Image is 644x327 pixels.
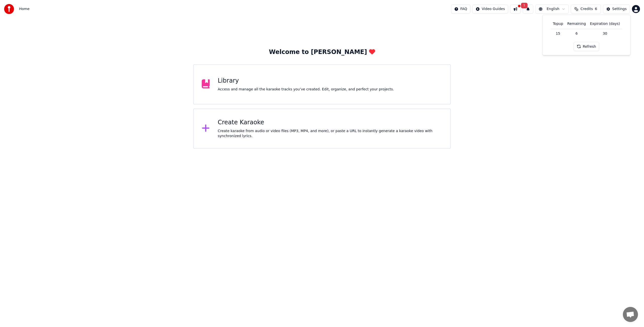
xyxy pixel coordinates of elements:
td: 30 [588,29,622,38]
div: Access and manage all the karaoke tracks you’ve created. Edit, organize, and perfect your projects. [218,87,394,92]
button: 1 [523,5,533,14]
nav: breadcrumb [19,7,29,12]
button: Credits6 [571,5,601,14]
img: youka [4,4,14,14]
th: Topup [551,19,565,29]
span: Home [19,7,29,12]
th: Remaining [565,19,588,29]
span: Credits [580,7,593,12]
div: Library [218,77,394,85]
button: Settings [603,5,630,14]
button: Video Guides [472,5,508,14]
td: 6 [565,29,588,38]
div: Welcome to [PERSON_NAME] [269,48,375,56]
div: Create karaoke from audio or video files (MP3, MP4, and more), or paste a URL to instantly genera... [218,129,442,139]
span: 6 [595,7,597,12]
div: Settings [612,7,627,12]
span: 1 [521,3,528,8]
div: Create Karaoke [218,119,442,127]
a: Open chat [623,307,638,322]
button: Refresh [574,42,599,51]
td: 15 [551,29,565,38]
th: Expiration (days) [588,19,622,29]
button: FAQ [451,5,470,14]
